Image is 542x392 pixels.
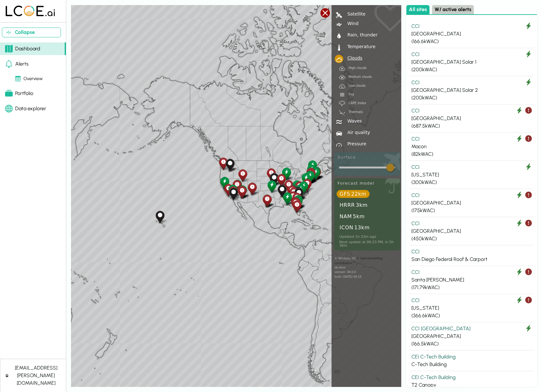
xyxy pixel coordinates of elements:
div: CCI [411,135,532,143]
div: New Mexico Recon Solar [247,181,258,196]
div: Dashboard [5,45,40,53]
div: Las Vegas [231,179,242,193]
button: CCI [US_STATE] (366.6kWAC) [409,294,534,322]
div: Thermals [345,111,363,114]
div: CCI [411,51,532,58]
div: ~ [338,99,346,108]
div: St Petersburg Main Auction Solar [290,197,301,211]
div: ( 300 kWAC) [411,179,532,186]
div: Old Plank Road [291,192,302,206]
div: Utah Manheim Utah Recon Building [237,168,248,182]
div: Pressure [345,142,366,146]
div: Dukemont [294,180,305,194]
div: CCI [411,297,532,304]
button: CCI Santa [PERSON_NAME] (171.79kWAC) [409,266,534,294]
div: Darlington Retail Center [295,183,306,197]
div: Virginia [301,178,313,192]
div: St. Louise Main Auction [276,173,287,187]
div: Air quality [345,130,370,135]
div: Albany [306,163,317,178]
div: ( 171.79 kWAC) [411,284,532,291]
small: 13km [354,224,370,231]
div: Deer Valley Call Center Solar 2 [237,184,248,199]
div: CAPE Index [345,102,366,105]
div: Next update at 08:23 PM, in 5h 36m [336,240,399,247]
button: CCI [US_STATE] (300kWAC) [409,161,534,189]
div: Wind [345,21,358,26]
div: CCI [GEOGRAPHIC_DATA] [411,325,532,332]
button: CCI [GEOGRAPHIC_DATA] (175kWAC) [409,189,534,217]
div: [GEOGRAPHIC_DATA] [411,30,532,38]
button: W/ active alerts [432,5,474,14]
button: CEI C-Tech Building C-Tech Building [409,351,534,371]
div: ( 200 kWAC) [411,94,532,102]
div: Updated 1h 23m ago [336,235,399,238]
div: CCI [411,163,532,171]
div:  [338,82,346,90]
div: Clouds [345,56,362,60]
div: Alerts [5,60,29,68]
button: CCI Macon (82kWAC) [409,133,534,161]
div: San Diego Federal Roof & Carport [228,187,239,201]
div:  [338,108,346,117]
div: Oklahoma [266,179,277,193]
div: Kansas City Main Auction Building [268,172,280,186]
button: CCI San Diego Federal Roof & Carport [409,245,534,266]
div: CCI [411,22,532,30]
div: [GEOGRAPHIC_DATA] [411,227,532,235]
div:  [335,32,343,40]
div: San Diego Body Shop & Detail Lane Ground-Mount [228,185,239,199]
button: CCI [GEOGRAPHIC_DATA] [GEOGRAPHIC_DATA] (166.5kWAC) [409,322,534,351]
div: Overview [15,75,43,82]
div: West Warwick [310,166,321,180]
div: ( 166.6 kWAC) [411,38,532,45]
div: ( 166.5 kWAC) [411,340,532,348]
button: All sites [406,5,429,14]
div:  [335,141,343,149]
div: Cairo [287,190,298,205]
div: ( 82 kWAC) [411,150,532,158]
div: Select site list category [406,5,537,15]
div: High clouds [345,66,367,70]
div: Fort Myers [291,199,302,213]
div: Jonas Ridge Solar Farm [291,179,302,193]
span: lib.html version: 36.0.0 built: [DATE] 09:15 [335,266,362,278]
div: CCI [411,220,532,227]
div: T2 Canopy [287,184,298,198]
div: Rain, thunder [345,33,377,37]
div: [US_STATE] [411,304,532,312]
a: © OpenStreetMap contributors [335,257,383,264]
button: CEI C-Tech Building T2 Canopy [409,371,534,392]
div: ( 687.5 kWAC) [411,122,532,130]
div: CCI [411,192,532,199]
small: 3km [356,202,368,208]
div: [GEOGRAPHIC_DATA] [411,199,532,207]
div: Phoenix Main Auction Solar [236,185,248,199]
div: 7 [335,55,343,63]
div: San Francisco Bay Solar Canopy [219,176,230,190]
div: T2 Canopy [411,381,532,389]
div: Low clouds [345,84,365,87]
div: [GEOGRAPHIC_DATA] [411,332,532,340]
div: ( 175 kWAC) [411,207,532,214]
div: Santa Barbara [223,183,234,197]
div: Satellite [345,12,365,16]
div: Forecast model [338,181,399,186]
div: | [335,21,343,29]
div: Clarendon Farms Mechanic Shop [293,187,304,201]
div: Portfolio [5,90,33,97]
div: Fog [345,93,354,96]
div: Medium clouds [345,75,372,79]
div: Cedar Creek [288,184,299,198]
div: CEI C-Tech Building [411,353,532,361]
div: CCI [411,79,532,86]
div: Yadkin Lodge Miller Creek Office [292,186,303,200]
div: © Windyty, SE; [332,253,403,282]
div: Nevada Recon Building [232,179,243,193]
div:  [335,43,343,52]
div: Turnipseed [286,184,297,199]
div: Hawaii Main Auction Building [154,210,165,224]
div: Data explorer [5,105,46,112]
div: Tampa Recon Building Solar 162.5kW [290,196,301,211]
div:  [335,118,343,126]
